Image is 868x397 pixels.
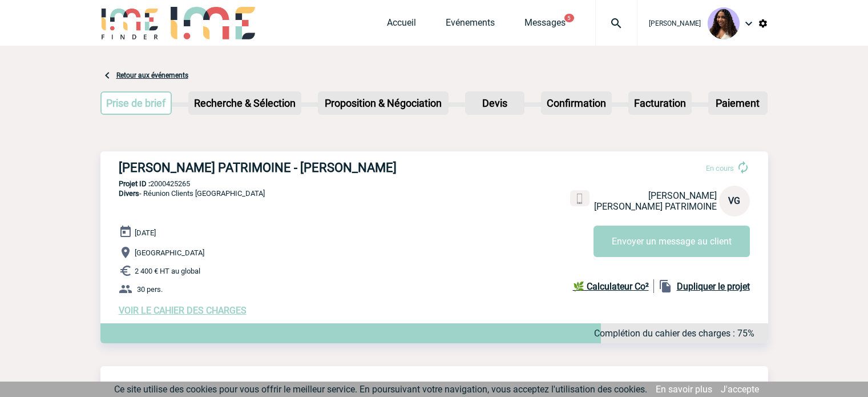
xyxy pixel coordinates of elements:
[466,93,523,114] p: Devis
[573,279,654,293] a: 🌿 Calculateur Co²
[649,19,701,27] span: [PERSON_NAME]
[100,7,160,39] img: IME-Finder
[677,281,750,292] b: Dupliquer le projet
[573,281,649,292] b: 🌿 Calculateur Co²
[721,384,759,395] a: J'accepte
[119,179,150,188] b: Projet ID :
[524,17,566,33] a: Messages
[102,93,171,114] p: Prise de brief
[119,189,265,198] span: - Réunion Clients [GEOGRAPHIC_DATA]
[659,279,672,293] img: file_copy-black-24dp.png
[629,93,691,114] p: Facturation
[709,93,766,114] p: Paiement
[708,7,740,39] img: 131234-0.jpg
[594,201,717,212] span: [PERSON_NAME] PATRIMOINE
[100,179,768,188] p: 2000425265
[114,384,647,395] span: Ce site utilise des cookies pour vous offrir le meilleur service. En poursuivant votre navigation...
[119,305,247,316] a: VOIR LE CAHIER DES CHARGES
[319,93,447,114] p: Proposition & Négociation
[575,194,585,204] img: portable.png
[135,267,200,275] span: 2 400 € HT au global
[119,161,461,175] h3: [PERSON_NAME] PATRIMOINE - [PERSON_NAME]
[542,93,611,114] p: Confirmation
[119,189,139,198] span: Divers
[135,228,156,237] span: [DATE]
[116,71,188,79] a: Retour aux événements
[446,17,495,33] a: Evénements
[564,14,574,22] button: 5
[594,226,750,257] button: Envoyer un message au client
[189,93,300,114] p: Recherche & Sélection
[137,285,163,294] span: 30 pers.
[135,248,204,257] span: [GEOGRAPHIC_DATA]
[728,195,740,206] span: VG
[387,17,416,33] a: Accueil
[656,384,712,395] a: En savoir plus
[648,190,717,201] span: [PERSON_NAME]
[706,164,734,173] span: En cours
